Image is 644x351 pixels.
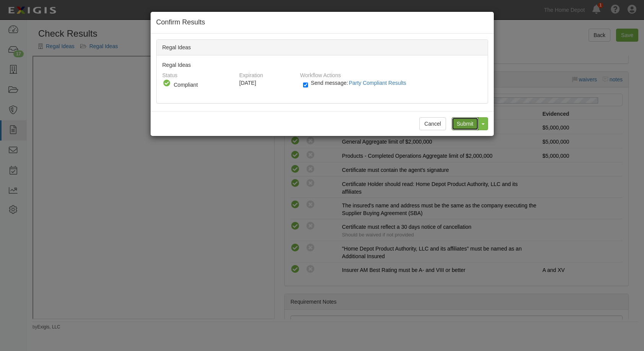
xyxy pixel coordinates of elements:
[311,80,409,86] span: Send message:
[239,79,294,87] div: [DATE]
[419,117,446,130] button: Cancel
[174,81,231,89] div: Compliant
[157,55,488,103] div: Regal Ideas
[303,81,308,89] input: Send message:Party Compliant Results
[157,40,488,55] div: Regal Ideas
[300,69,341,79] label: Workflow Actions
[162,79,171,87] i: Compliant
[162,69,178,79] label: Status
[348,78,409,88] button: Send message:
[349,80,406,86] span: Party Compliant Results
[452,117,479,130] input: Submit
[239,69,263,79] label: Expiration
[156,18,488,27] h4: Confirm Results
